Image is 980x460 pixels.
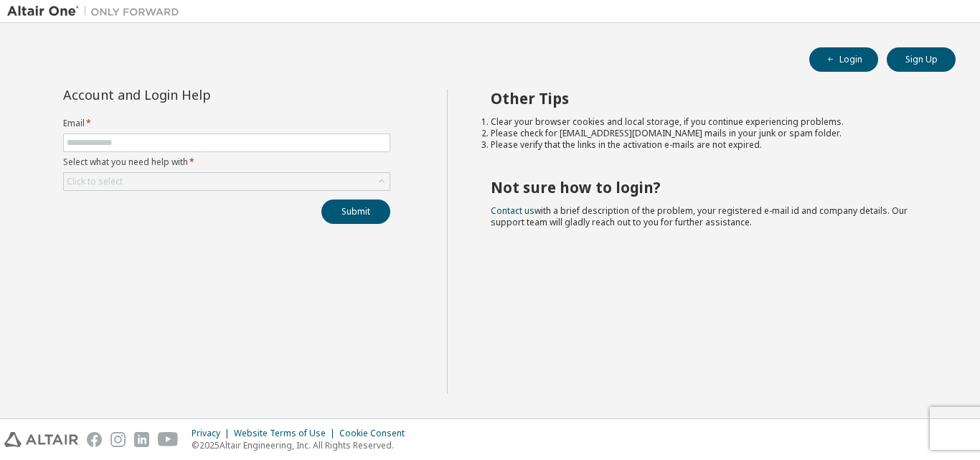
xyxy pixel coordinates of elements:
[134,432,149,447] img: linkedin.svg
[110,432,126,447] img: instagram.svg
[67,176,123,187] div: Click to select
[63,118,390,129] label: Email
[7,4,187,19] img: Altair One
[192,428,234,439] div: Privacy
[491,205,534,217] a: Contact us
[64,173,390,190] div: Click to select
[339,428,413,439] div: Cookie Consent
[491,178,930,197] h2: Not sure how to login?
[63,156,390,168] label: Select what you need help with
[491,205,908,228] span: with a brief description of the problem, your registered e-mail id and company details. Our suppo...
[4,432,78,447] img: altair_logo.svg
[63,89,325,100] div: Account and Login Help
[491,139,930,151] li: Please verify that the links in the activation e-mails are not expired.
[192,439,413,451] p: © 2025 Altair Engineering, Inc. All Rights Reserved.
[234,428,339,439] div: Website Terms of Use
[887,47,956,72] button: Sign Up
[491,116,930,128] li: Clear your browser cookies and local storage, if you continue experiencing problems.
[321,200,390,224] button: Submit
[87,432,102,447] img: facebook.svg
[491,128,930,139] li: Please check for [EMAIL_ADDRESS][DOMAIN_NAME] mails in your junk or spam folder.
[491,89,930,108] h2: Other Tips
[158,432,179,447] img: youtube.svg
[809,47,878,72] button: Login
